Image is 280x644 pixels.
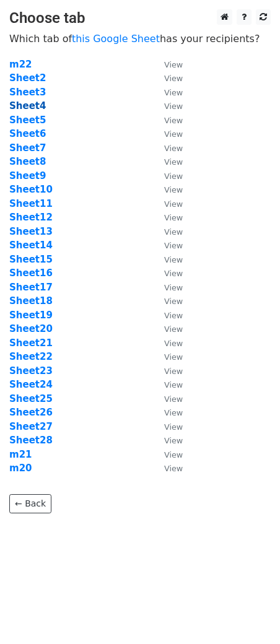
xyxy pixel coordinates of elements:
[152,59,183,70] a: View
[164,339,183,348] small: View
[152,87,183,98] a: View
[164,367,183,376] small: View
[9,198,53,209] a: Sheet11
[152,449,183,460] a: View
[152,337,183,349] a: View
[9,170,46,181] strong: Sheet9
[152,323,183,334] a: View
[152,72,183,84] a: View
[164,157,183,167] small: View
[9,337,53,349] strong: Sheet21
[164,352,183,362] small: View
[9,32,271,45] p: Which tab of has your recipients?
[164,380,183,389] small: View
[152,100,183,111] a: View
[9,87,46,98] a: Sheet3
[9,421,53,432] a: Sheet27
[9,449,32,460] a: m21
[9,268,53,279] a: Sheet16
[9,463,32,474] a: m20
[152,115,183,126] a: View
[164,88,183,97] small: View
[164,422,183,432] small: View
[9,282,53,293] a: Sheet17
[9,59,32,70] a: m22
[152,198,183,209] a: View
[9,379,53,390] a: Sheet24
[9,212,53,223] a: Sheet12
[218,585,280,644] div: Chat Widget
[164,394,183,404] small: View
[9,115,46,126] a: Sheet5
[9,295,53,307] a: Sheet18
[164,116,183,125] small: View
[9,310,53,321] strong: Sheet19
[152,365,183,376] a: View
[152,351,183,362] a: View
[9,494,51,513] a: ← Back
[9,184,53,195] a: Sheet10
[9,72,46,84] a: Sheet2
[164,102,183,111] small: View
[164,199,183,209] small: View
[164,297,183,306] small: View
[9,254,53,265] a: Sheet15
[164,450,183,459] small: View
[9,156,46,167] a: Sheet8
[152,421,183,432] a: View
[164,60,183,69] small: View
[152,156,183,167] a: View
[9,407,53,418] a: Sheet26
[164,324,183,334] small: View
[152,463,183,474] a: View
[152,128,183,139] a: View
[152,282,183,293] a: View
[9,435,53,446] a: Sheet28
[164,241,183,250] small: View
[9,365,53,376] a: Sheet23
[164,185,183,194] small: View
[152,142,183,154] a: View
[152,407,183,418] a: View
[164,408,183,417] small: View
[164,144,183,153] small: View
[9,128,46,139] a: Sheet6
[9,393,53,404] a: Sheet25
[152,310,183,321] a: View
[152,254,183,265] a: View
[164,311,183,320] small: View
[9,9,271,27] h3: Choose tab
[152,379,183,390] a: View
[152,184,183,195] a: View
[164,129,183,139] small: View
[9,226,53,237] strong: Sheet13
[164,227,183,237] small: View
[164,269,183,278] small: View
[164,464,183,473] small: View
[9,323,53,334] strong: Sheet20
[9,351,53,362] a: Sheet22
[9,240,53,251] a: Sheet14
[152,240,183,251] a: View
[152,226,183,237] a: View
[152,268,183,279] a: View
[164,436,183,445] small: View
